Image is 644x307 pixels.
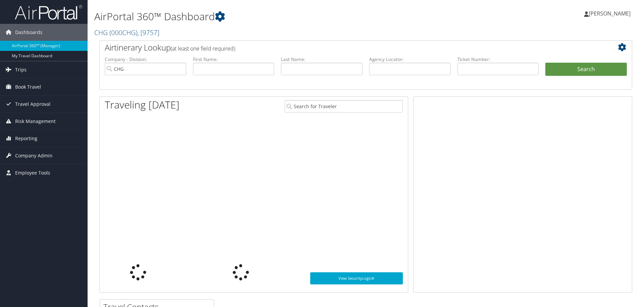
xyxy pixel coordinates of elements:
[457,56,539,63] label: Ticket Number:
[15,61,27,78] span: Trips
[94,9,456,24] h1: AirPortal 360™ Dashboard
[137,28,159,37] span: , [ 9757 ]
[105,42,582,53] h2: Airtinerary Lookup
[369,56,451,63] label: Agency Locator:
[94,28,159,37] a: CHG
[193,56,275,63] label: First Name:
[15,4,82,20] img: airportal-logo.png
[15,96,51,113] span: Travel Approval
[105,98,180,112] h1: Traveling [DATE]
[15,130,37,147] span: Reporting
[285,100,403,113] input: Search for Traveler
[15,79,41,95] span: Book Travel
[105,56,186,63] label: Company - Division:
[15,164,50,181] span: Employee Tools
[281,56,362,63] label: Last Name:
[15,24,42,41] span: Dashboards
[15,113,56,130] span: Risk Management
[310,272,403,284] a: View SecurityLogic®
[15,147,53,164] span: Company Admin
[171,45,235,52] span: (at least one field required)
[109,28,137,37] span: ( 000CHG )
[589,10,631,17] span: [PERSON_NAME]
[545,63,627,76] button: Search
[584,3,637,24] a: [PERSON_NAME]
